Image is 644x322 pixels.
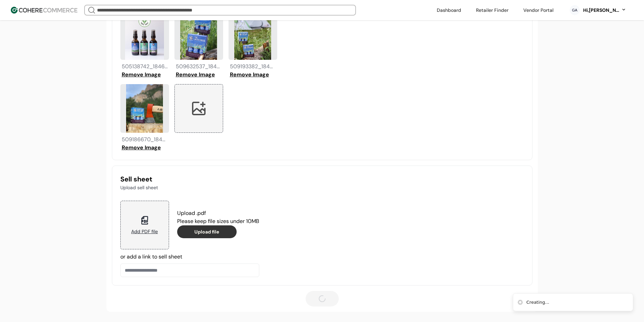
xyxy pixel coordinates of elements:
img: https://eyrgwctjnbjddggtfjtb.supabase.co/storage/v1/object/public/cohere/1e4e3ee7-738a-4ac3-b71c-... [120,84,169,133]
div: 505138742_18461546716079668_2687729389904435956_n_26076f_.jpg [120,63,169,71]
img: https://eyrgwctjnbjddggtfjtb.supabase.co/storage/v1/object/public/cohere/1e4e3ee7-738a-4ac3-b71c-... [174,11,223,60]
p: Upload sell sheet [120,184,524,191]
button: Remove Image [120,71,162,79]
button: Upload file [177,225,237,238]
div: Hi, [PERSON_NAME] [582,7,620,14]
button: Remove Image [120,144,162,152]
div: 509186670_18462390490079668_5956495964120532836_n_805343_.jpg [120,135,169,144]
img: Cohere Logo [11,7,77,14]
button: Remove Image [174,71,216,79]
p: Please keep file sizes under 10MB [177,217,259,225]
button: Hi,[PERSON_NAME] [582,7,626,14]
p: Upload .pdf [177,209,259,217]
div: 509632537_18462390481079668_9145606880130602230_n_2a3f34_.jpg [174,63,223,71]
h3: Sell sheet [120,174,524,184]
img: https://eyrgwctjnbjddggtfjtb.supabase.co/storage/v1/object/public/cohere/1e4e3ee7-738a-4ac3-b71c-... [229,11,277,60]
img: https://eyrgwctjnbjddggtfjtb.supabase.co/storage/v1/object/public/cohere/1e4e3ee7-738a-4ac3-b71c-... [120,11,169,60]
div: Creating... [526,299,549,306]
div: Add PDF file [131,228,158,235]
div: 509193382_18462390499079668_7616070814380064325_n_bb0b95_.jpg [229,63,277,71]
button: Remove Image [229,71,270,79]
label: or add a link to sell sheet [120,253,182,260]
